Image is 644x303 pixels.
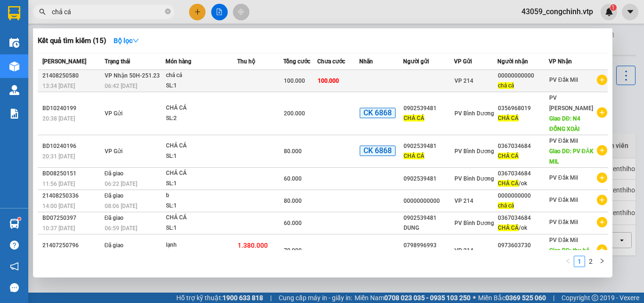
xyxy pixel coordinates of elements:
[283,58,310,65] span: Tổng cước
[562,256,574,267] button: left
[166,213,237,223] div: CHẢ CÁ
[565,258,571,264] span: left
[454,247,473,254] span: VP 214
[498,71,548,81] div: 00000000000
[166,151,237,162] div: SL: 1
[42,191,102,201] div: 21408250336
[498,191,548,201] div: 0000000000
[549,197,578,203] span: PV Đắk Mil
[454,110,494,117] span: PV Bình Dương
[166,179,237,189] div: SL: 1
[42,225,75,232] span: 10:37 [DATE]
[9,109,19,119] img: solution-icon
[284,198,302,204] span: 80.000
[105,203,137,209] span: 08:06 [DATE]
[498,169,548,179] div: 0367034684
[105,83,137,89] span: 06:42 [DATE]
[166,70,237,81] div: chả cá
[105,110,123,117] span: VP Gửi
[105,58,130,65] span: Trạng thái
[454,220,494,226] span: PV Bình Dương
[105,72,160,79] span: VP Nhận 50H-251.23
[549,247,589,264] span: Giao DĐ: thu hộ 1tr380
[498,153,519,159] span: CHẢ CÁ
[10,283,19,292] span: message
[454,198,473,204] span: VP 214
[105,225,137,232] span: 06:59 [DATE]
[318,78,339,84] span: 100.000
[42,83,75,89] span: 13:34 [DATE]
[404,104,454,113] div: 0902539481
[317,58,345,65] span: Chưa cước
[403,58,429,65] span: Người gửi
[165,58,191,65] span: Món hàng
[166,223,237,234] div: SL: 1
[596,256,608,267] li: Next Page
[42,58,86,65] span: [PERSON_NAME]
[498,179,548,189] div: /ok
[284,247,302,254] span: 70.000
[166,103,237,113] div: CHẢ CÁ
[404,153,424,159] span: CHẢ CÁ
[105,192,124,199] span: Đã giao
[597,75,607,85] span: plus-circle
[42,153,75,160] span: 20:31 [DATE]
[549,148,594,165] span: Giao DĐ: PV ĐĂK MIL
[132,37,139,44] span: down
[549,138,578,144] span: PV Đắk Mil
[8,6,20,20] img: logo-vxr
[42,241,102,251] div: 21407250796
[597,145,607,156] span: plus-circle
[42,169,102,179] div: BD08250151
[454,78,473,84] span: VP 214
[498,225,519,231] span: CHẢ CÁ
[549,219,578,225] span: PV Đắk Mil
[284,175,302,182] span: 60.000
[586,256,596,267] a: 2
[498,141,548,151] div: 0367034684
[549,77,578,83] span: PV Đắk Mil
[574,256,585,267] a: 1
[498,82,514,89] span: chả cá
[549,237,578,243] span: PV Đắk Mil
[562,256,574,267] li: Previous Page
[114,37,139,44] strong: Bộ lọc
[549,174,578,181] span: PV Đắk Mil
[404,174,454,184] div: 0902539481
[9,61,19,71] img: warehouse-icon
[284,220,302,226] span: 60.000
[498,202,514,209] span: chả cá
[454,175,494,182] span: PV Bình Dương
[105,215,124,221] span: Đã giao
[166,240,237,251] div: lạnh
[359,58,373,65] span: Nhãn
[404,141,454,151] div: 0902539481
[166,190,237,201] div: b
[597,244,607,255] span: plus-circle
[10,262,19,271] span: notification
[498,213,548,223] div: 0367034684
[498,223,548,233] div: /ok
[166,168,237,179] div: CHẢ CÁ
[549,95,593,112] span: PV [PERSON_NAME]
[284,78,305,84] span: 100.000
[498,115,519,121] span: CHẢ CÁ
[42,141,102,151] div: BD10240196
[39,9,46,15] span: search
[237,58,255,65] span: Thu hộ
[360,146,396,156] span: CK 6868
[498,104,548,113] div: 0356968019
[42,213,102,223] div: BD07250397
[42,71,102,81] div: 21408250580
[497,58,528,65] span: Người nhận
[42,104,102,113] div: BD10240199
[9,38,19,48] img: warehouse-icon
[106,33,147,48] button: Bộ lọcdown
[597,173,607,183] span: plus-circle
[18,217,21,220] sup: 1
[105,242,124,249] span: Đã giao
[360,108,396,119] span: CK 6868
[498,180,519,187] span: CHẢ CÁ
[596,256,608,267] button: right
[42,203,75,209] span: 14:00 [DATE]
